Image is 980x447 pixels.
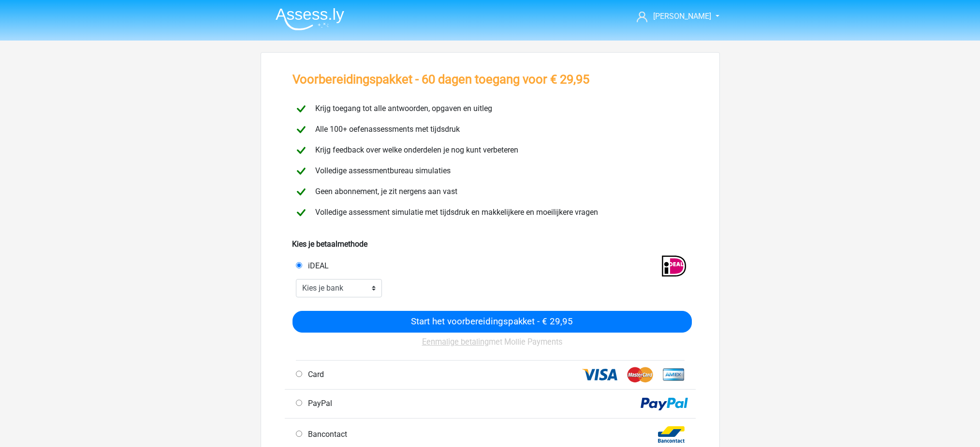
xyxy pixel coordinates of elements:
a: [PERSON_NAME] [633,11,712,22]
span: Krijg toegang tot alle antwoorden, opgaven en uitleg [311,104,492,113]
span: Krijg feedback over welke onderdelen je nog kunt verbeteren [311,145,518,154]
span: Alle 100+ oefenassessments met tijdsdruk [311,125,460,134]
img: checkmark [293,100,309,117]
img: checkmark [293,142,309,159]
img: checkmark [293,163,309,180]
input: Start het voorbereidingspakket - € 29,95 [293,311,692,333]
u: Eenmalige betaling [422,337,489,347]
img: checkmark [293,204,309,221]
img: checkmark [293,121,309,138]
div: met Mollie Payments [293,333,692,360]
span: Card [304,370,324,379]
span: iDEAL [304,261,329,270]
b: Kies je betaalmethode [292,239,367,249]
img: Assessly [276,8,344,30]
span: Bancontact [304,430,347,439]
h3: Voorbereidingspakket - 60 dagen toegang voor € 29,95 [293,72,589,87]
span: Volledige assessment simulatie met tijdsdruk en makkelijkere en moeilijkere vragen [311,208,598,217]
span: Volledige assessmentbureau simulaties [311,166,451,175]
span: PayPal [304,399,332,408]
span: [PERSON_NAME] [653,12,711,21]
img: checkmark [293,183,309,200]
span: Geen abonnement, je zit nergens aan vast [311,187,457,196]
